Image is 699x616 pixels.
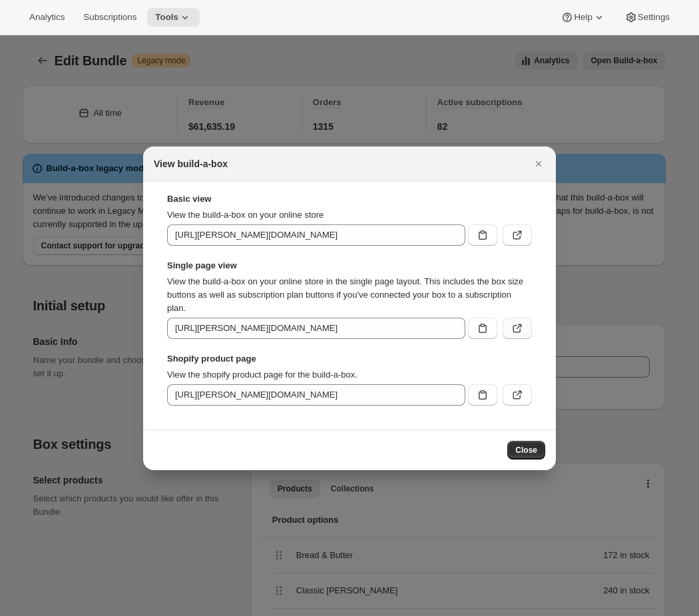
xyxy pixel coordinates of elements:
[553,8,613,27] button: Help
[83,12,136,23] span: Subscriptions
[29,12,65,23] span: Analytics
[147,8,200,27] button: Tools
[21,8,73,27] button: Analytics
[529,154,548,173] button: Close
[167,259,532,272] strong: Single page view
[515,445,537,456] span: Close
[167,208,532,222] p: View the build-a-box on your online store
[638,12,670,23] span: Settings
[75,8,144,27] button: Subscriptions
[616,8,678,27] button: Settings
[574,12,592,23] span: Help
[155,12,178,23] span: Tools
[167,352,532,366] strong: Shopify product page
[154,157,228,170] h2: View build-a-box
[507,441,545,460] button: Close
[167,192,532,206] strong: Basic view
[167,368,532,382] p: View the shopify product page for the build-a-box.
[167,275,532,315] p: View the build-a-box on your online store in the single page layout. This includes the box size b...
